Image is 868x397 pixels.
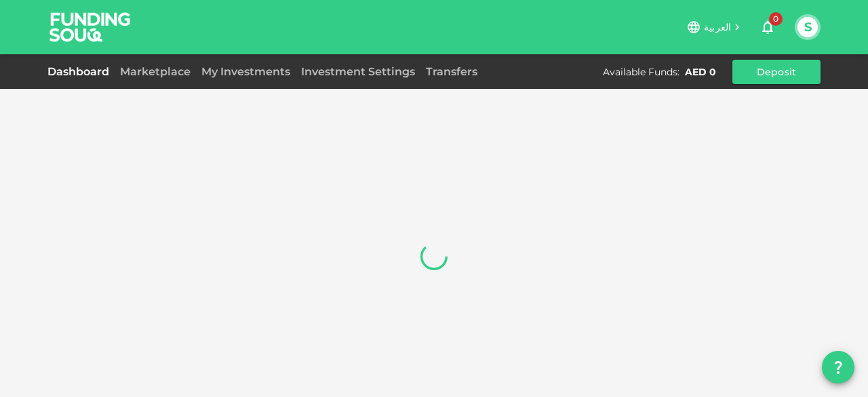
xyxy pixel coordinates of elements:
[754,14,781,41] button: 0
[704,21,731,33] span: العربية
[822,351,854,383] button: question
[115,65,196,78] a: Marketplace
[603,65,679,79] div: Available Funds :
[732,60,821,84] button: Deposit
[296,65,420,78] a: Investment Settings
[685,65,716,79] div: AED 0
[420,65,483,78] a: Transfers
[47,65,115,78] a: Dashboard
[797,17,818,37] button: S
[196,65,296,78] a: My Investments
[769,12,783,26] span: 0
